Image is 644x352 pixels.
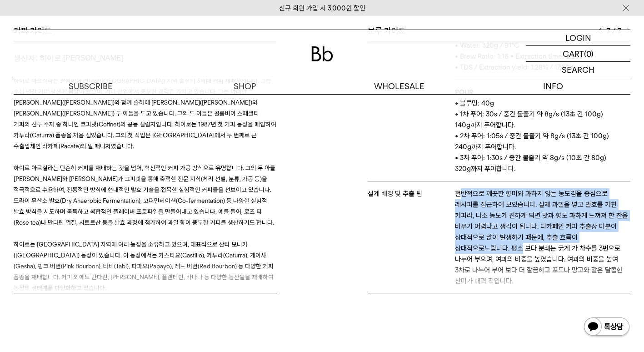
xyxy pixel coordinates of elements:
[526,46,630,62] a: CART (0)
[584,46,594,61] p: (0)
[583,317,630,338] img: 카카오톡 채널 1:1 채팅 버튼
[455,132,609,151] span: • 2차 푸어: 1:05s / 중간 물줄기 약 8g/s (13초 간 100g) 240g까지 푸어합니다.
[455,99,494,107] span: • 블루밍: 40g
[14,77,276,150] span: 하이로 아르실라는 콜롬비아 킨디오([GEOGRAPHIC_DATA]) 지역 출신의 3세대 커피 재배자입니다. 그는 수십 년간 커피 생산에 몸담아 왔으며, 커피 산업에서 풍부한 ...
[563,46,584,61] p: CART
[455,110,603,129] span: • 1차 푸어: 30s / 중간 물줄기 약 8g/s (13초 간 100g) 140g까지 푸어합니다.
[565,30,591,45] p: LOGIN
[476,78,630,94] p: INFO
[455,190,628,252] span: 전반적으로 깨끗한 향미와 과하지 않는 농도감을 중심으로 레시피를 접근하여 보았습니다. 실제 과일을 넣고 발효를 거친 커피라, 다소 농도가 진하게 되면 맛과 향도 과하게 느껴져...
[14,78,168,94] a: SUBSCRIBE
[368,188,455,199] p: 설계 배경 및 추출 팁
[526,30,630,46] a: LOGIN
[455,244,623,285] span: . 평소 보다 분쇄는 굵게 가 차수를 3번으로 나누어 부으며, 여과의 비중을 높였습니다. 여과의 비중을 높여 3차로 나누어 부어 보다 더 깔끔하고 포도나 망고와 같은 달콤한 ...
[562,62,594,78] p: SEARCH
[484,244,508,252] span: 느립니다
[322,78,476,94] p: WHOLESALE
[279,4,365,12] a: 신규 회원 가입 시 3,000원 할인
[311,46,333,61] img: 로고
[168,78,322,94] a: SHOP
[14,164,275,226] span: 하이로 아르실라는 단순히 커피를 재배하는 것을 넘어, 혁신적인 커피 가공 방식으로 유명합니다. 그의 두 아들 [PERSON_NAME]와 [PERSON_NAME]가 코피넷을 통...
[455,154,606,173] span: • 3차 푸어: 1:30s / 중간 물줄기 약 8g/s (10초 간 80g) 320g까지 푸어합니다.
[455,88,473,96] b: POUR
[14,241,274,292] span: 하이로는 [GEOGRAPHIC_DATA] 지역에 여러 농장을 소유하고 있으며, 대표적으로 산타 모니카([GEOGRAPHIC_DATA]) 농장이 있습니다. 이 농장에서는 카스티...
